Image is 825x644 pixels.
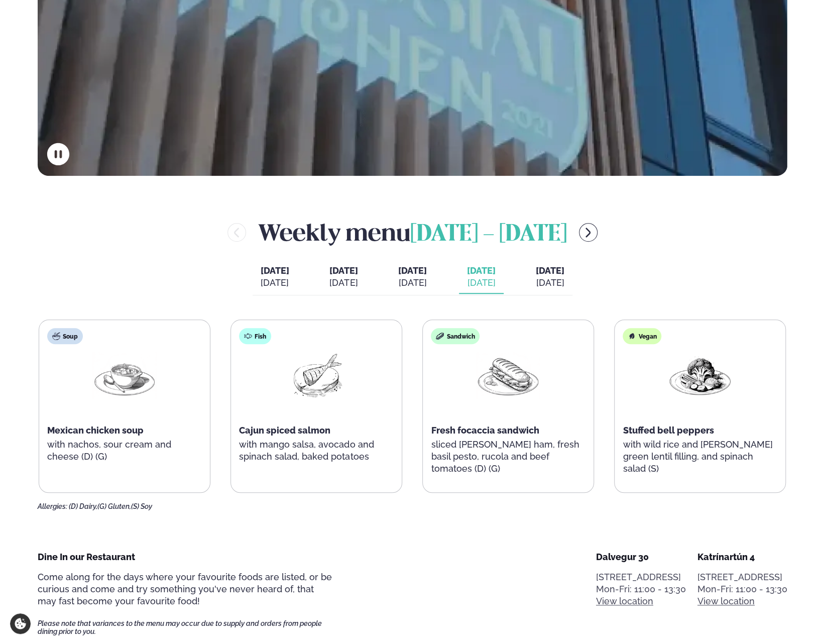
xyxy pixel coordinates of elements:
span: [DATE] [261,265,289,276]
span: [DATE] [398,265,427,276]
div: Vegan [623,328,661,344]
div: Dalvegur 30 [596,551,686,563]
span: Fresh focaccia sandwich [431,425,539,436]
button: [DATE] [DATE] [321,261,366,294]
span: (G) Gluten, [97,502,131,510]
button: [DATE] [DATE] [528,261,572,294]
p: with nachos, sour cream and cheese (D) (G) [47,439,202,463]
span: [DATE] [329,265,358,276]
button: menu-btn-right [579,223,598,242]
a: View location [596,595,653,607]
span: Allergies: [38,502,67,510]
div: Sandwich [431,328,480,344]
img: fish.svg [244,332,252,340]
span: (D) Dairy, [69,502,97,510]
div: Fish [239,328,271,344]
p: sliced [PERSON_NAME] ham, fresh basil pesto, rucola and beef tomatoes (D) (G) [431,439,585,475]
span: (S) Soy [131,502,152,510]
div: [DATE] [261,277,289,289]
a: View location [697,595,755,607]
span: Please note that variances to the menu may occur due to supply and orders from people dining prio... [38,619,332,635]
div: [DATE] [467,277,496,289]
span: [DATE] [467,265,496,277]
img: Vegan.png [668,352,732,399]
button: [DATE] [DATE] [253,261,297,294]
button: menu-btn-left [227,223,246,242]
span: Stuffed bell peppers [623,425,714,436]
span: Come along for the days where your favourite foods are listed, or be curious and come and try som... [38,572,332,606]
a: Cookie settings [10,613,31,634]
div: Soup [47,328,83,344]
div: [DATE] [536,277,564,289]
div: Katrínartún 4 [697,551,787,563]
p: [STREET_ADDRESS] [596,571,686,583]
img: soup.svg [52,332,60,340]
p: with wild rice and [PERSON_NAME] green lentil filling, and spinach salad (S) [623,439,777,475]
div: Mon-Fri: 11:00 - 13:30 [596,583,686,595]
p: [STREET_ADDRESS] [697,571,787,583]
p: with mango salsa, avocado and spinach salad, baked potatoes [239,439,394,463]
div: [DATE] [398,277,427,289]
div: [DATE] [329,277,358,289]
button: [DATE] [DATE] [459,261,504,294]
span: Dine In our Restaurant [38,552,135,562]
h2: Weekly menu [258,216,567,249]
span: Mexican chicken soup [47,425,144,436]
button: [DATE] [DATE] [390,261,435,294]
span: Cajun spiced salmon [239,425,330,436]
div: Mon-Fri: 11:00 - 13:30 [697,583,787,595]
img: sandwich-new-16px.svg [436,332,444,340]
img: Panini.png [476,352,540,399]
img: Soup.png [92,352,157,399]
img: Fish.png [284,352,348,399]
img: Vegan.svg [628,332,636,340]
span: [DATE] - [DATE] [410,224,567,246]
span: [DATE] [536,265,564,276]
